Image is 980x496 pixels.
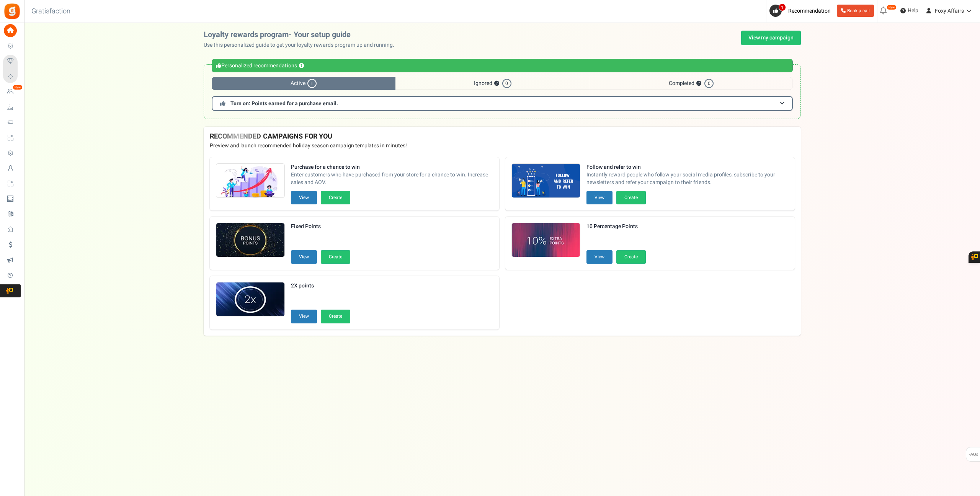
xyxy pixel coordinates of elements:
button: View [291,250,317,264]
h3: Gratisfaction [23,4,79,19]
button: Create [321,191,350,204]
span: Instantly reward people who follow your social media profiles, subscribe to your newsletters and ... [586,171,789,186]
strong: 2X points [291,282,350,290]
span: Ignored [395,77,590,90]
strong: 10 Percentage Points [586,223,646,230]
span: Recommendation [788,7,831,15]
a: View my campaign [741,31,801,45]
img: Recommended Campaigns [216,282,284,317]
span: 0 [704,79,714,88]
h4: RECOMMENDED CAMPAIGNS FOR YOU [210,133,795,140]
em: New [13,85,23,90]
strong: Fixed Points [291,223,350,230]
button: Create [616,250,646,264]
p: Use this personalized guide to get your loyalty rewards program up and running. [204,41,400,49]
img: Recommended Campaigns [512,164,580,198]
a: Help [897,5,921,17]
span: 1 [307,79,317,88]
img: Recommended Campaigns [216,164,284,198]
span: 1 [779,3,786,11]
span: Completed [590,77,792,90]
button: Create [321,250,350,264]
button: ? [299,64,304,69]
span: Active [212,77,395,90]
a: New [3,85,21,98]
button: Create [321,310,350,323]
span: 0 [502,79,511,88]
a: Book a call [837,5,874,17]
button: View [291,310,317,323]
button: ? [696,81,701,86]
button: ? [494,81,499,86]
button: View [586,191,612,204]
strong: Purchase for a chance to win [291,163,493,171]
span: Help [906,7,918,15]
span: Turn on: Points earned for a purchase email. [230,100,338,108]
span: FAQs [968,447,978,462]
img: Gratisfaction [3,3,21,20]
p: Preview and launch recommended holiday season campaign templates in minutes! [210,142,795,150]
h2: Loyalty rewards program- Your setup guide [204,31,400,39]
a: 1 Recommendation [769,5,834,17]
button: Create [616,191,646,204]
strong: Follow and refer to win [586,163,789,171]
button: View [586,250,612,264]
img: Recommended Campaigns [512,223,580,258]
img: Recommended Campaigns [216,223,284,258]
span: Foxy Affairs [935,7,964,15]
span: Enter customers who have purchased from your store for a chance to win. Increase sales and AOV. [291,171,493,186]
div: Personalized recommendations [212,59,793,72]
button: View [291,191,317,204]
em: New [887,5,897,10]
